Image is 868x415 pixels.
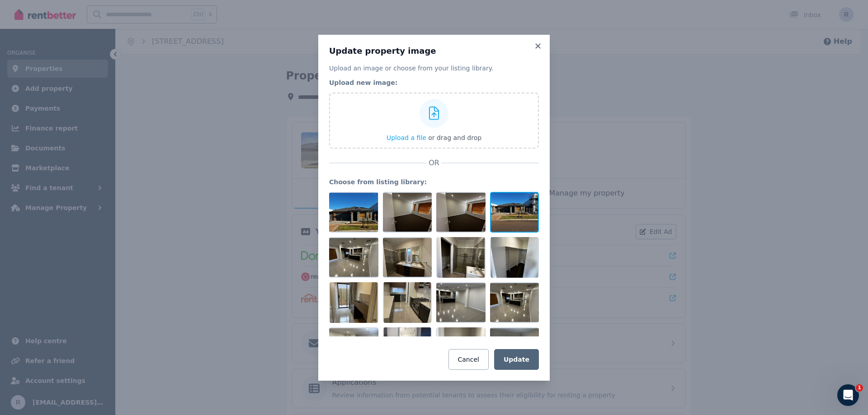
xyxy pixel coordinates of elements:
[428,134,481,141] span: or drag and drop
[329,78,539,87] legend: Upload new image:
[387,133,481,142] button: Upload a file or drag and drop
[329,177,539,187] legend: Choose from listing library:
[494,349,539,370] button: Update
[448,349,489,370] button: Cancel
[837,384,859,406] iframe: Intercom live chat
[856,384,863,392] span: 1
[329,46,539,56] h3: Update property image
[329,64,539,73] p: Upload an image or choose from your listing library.
[427,158,441,168] span: OR
[387,134,426,141] span: Upload a file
